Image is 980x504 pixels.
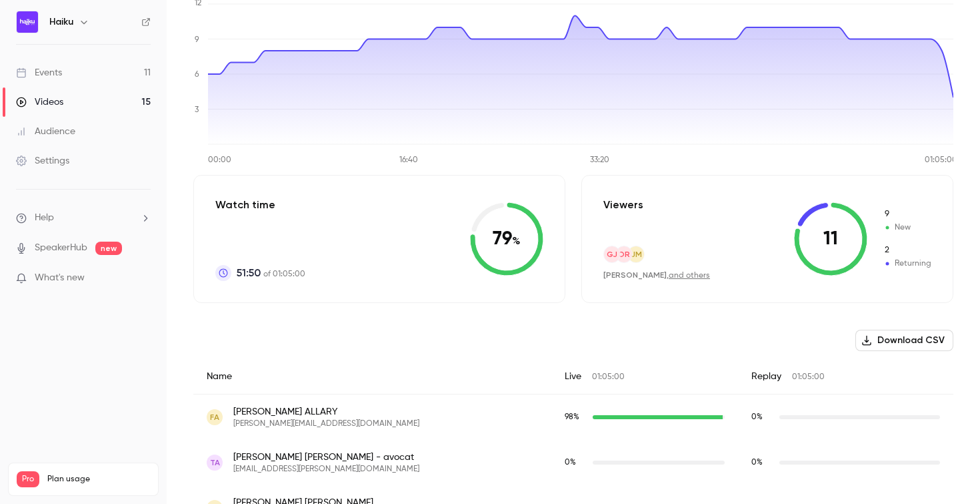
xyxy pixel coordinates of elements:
[95,242,122,255] span: new
[237,265,305,281] p: of 01:05:00
[208,156,231,164] tspan: 00:00
[883,258,931,270] span: Returning
[35,271,85,285] span: What's new
[751,459,763,467] span: 0 %
[551,359,738,395] div: Live
[233,419,419,429] span: [PERSON_NAME][EMAIL_ADDRESS][DOMAIN_NAME]
[751,413,763,421] span: 0 %
[135,272,151,284] iframe: Noticeable Trigger
[17,471,39,487] span: Pro
[565,411,586,423] span: Live watch time
[47,474,150,485] span: Plan usage
[16,66,62,79] div: Events
[669,272,710,280] a: and others
[215,197,305,213] p: Watch time
[193,359,551,395] div: Name
[233,405,419,419] span: [PERSON_NAME] ALLARY
[590,156,609,164] tspan: 33:20
[883,244,931,256] span: Returning
[195,71,199,79] tspan: 6
[16,125,75,138] div: Audience
[17,11,38,33] img: Haiku
[603,270,667,280] span: [PERSON_NAME]
[631,248,642,260] span: JM
[607,248,617,260] span: GJ
[16,95,63,109] div: Videos
[49,15,73,29] h6: Haiku
[193,440,953,485] div: contact@andrault-avocat.com
[233,464,419,475] span: [EMAIL_ADDRESS][PERSON_NAME][DOMAIN_NAME]
[855,330,953,351] button: Download CSV
[399,156,418,164] tspan: 16:40
[233,451,419,464] span: [PERSON_NAME] [PERSON_NAME] - avocat
[210,457,220,469] span: TA
[16,154,69,168] div: Settings
[565,457,586,469] span: Live watch time
[883,208,931,220] span: New
[565,413,579,421] span: 98 %
[195,106,199,114] tspan: 3
[925,156,957,164] tspan: 01:05:00
[603,270,710,281] div: ,
[193,395,953,441] div: felix.allary@gmail.com
[35,211,54,225] span: Help
[751,457,773,469] span: Replay watch time
[751,411,773,423] span: Replay watch time
[792,373,825,381] span: 01:05:00
[35,241,87,255] a: SpeakerHub
[565,459,576,467] span: 0 %
[603,197,643,213] p: Viewers
[16,211,151,225] li: help-dropdown-opener
[883,222,931,234] span: New
[592,373,625,381] span: 01:05:00
[738,359,953,395] div: Replay
[237,265,261,281] span: 51:50
[618,248,630,260] span: OR
[195,36,199,44] tspan: 9
[210,411,219,423] span: FA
